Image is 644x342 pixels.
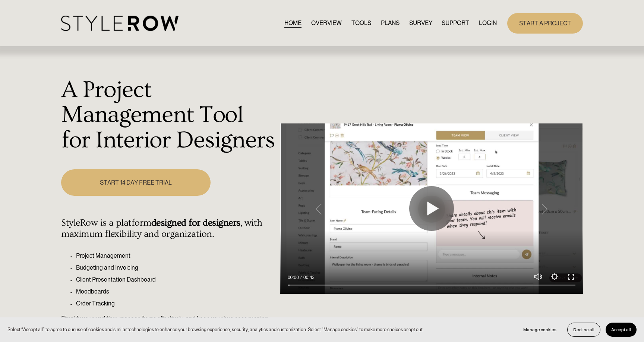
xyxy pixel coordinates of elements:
span: Decline all [573,327,594,332]
a: START 14 DAY FREE TRIAL [61,169,210,196]
p: Moodboards [76,287,276,296]
p: Select “Accept all” to agree to our use of cookies and similar technologies to enhance your brows... [7,326,424,333]
button: Manage cookies [518,323,562,337]
button: Decline all [567,323,600,337]
div: Duration [301,274,316,281]
a: TOOLS [351,18,371,28]
h4: StyleRow is a platform , with maximum flexibility and organization. [61,217,276,240]
p: Project Management [76,251,276,260]
p: Order Tracking [76,299,276,308]
p: Budgeting and Invoicing [76,263,276,272]
a: LOGIN [479,18,497,28]
p: Simplify your workflow, manage items effectively, and keep your business running seamlessly. [61,314,276,332]
div: Current time [288,274,301,281]
a: SURVEY [409,18,432,28]
span: SUPPORT [442,19,469,28]
a: folder dropdown [442,18,469,28]
input: Seek [288,282,575,288]
img: StyleRow [61,16,179,31]
a: OVERVIEW [311,18,342,28]
p: Client Presentation Dashboard [76,275,276,284]
h1: A Project Management Tool for Interior Designers [61,78,276,153]
a: PLANS [381,18,400,28]
span: Accept all [611,327,631,332]
button: Play [409,186,454,231]
a: HOME [284,18,302,28]
strong: designed for designers [151,217,240,228]
a: START A PROJECT [507,13,583,34]
button: Accept all [606,323,637,337]
span: Manage cookies [523,327,556,332]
